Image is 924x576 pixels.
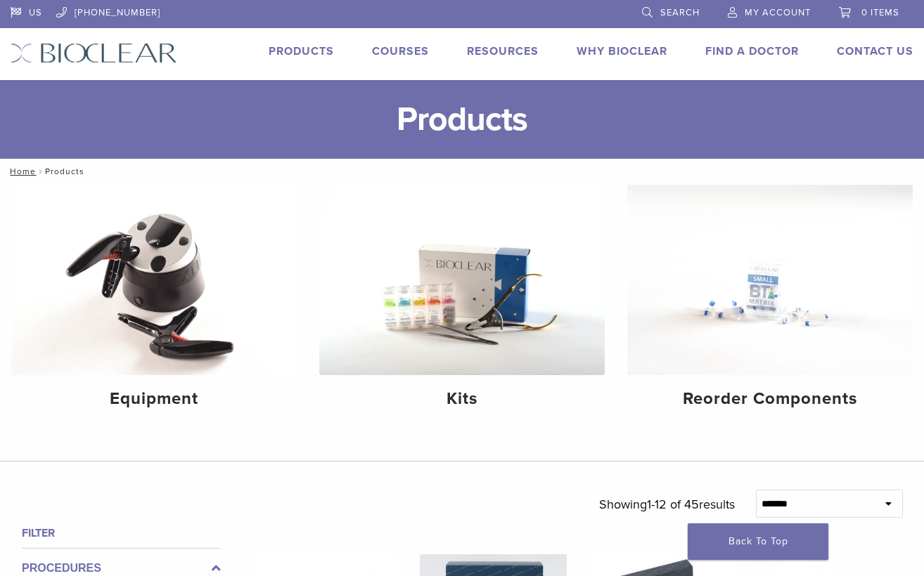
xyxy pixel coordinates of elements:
h4: Reorder Components [639,386,901,412]
a: Equipment [11,185,297,421]
a: Home [6,166,36,176]
h4: Filter [22,525,221,542]
img: Bioclear [11,43,177,63]
a: Products [269,44,334,58]
a: Back To Top [688,523,828,560]
img: Reorder Components [627,185,913,375]
span: My Account [745,7,811,18]
img: Kits [319,185,605,375]
a: Find A Doctor [705,44,799,58]
a: Reorder Components [627,185,913,421]
a: Contact Us [837,44,913,58]
h4: Equipment [23,386,285,412]
span: Search [660,7,700,18]
span: 0 items [861,7,899,18]
img: Equipment [11,185,297,375]
a: Resources [467,44,539,58]
a: Why Bioclear [577,44,667,58]
span: / [36,168,45,175]
span: 1-12 of 45 [647,497,699,512]
h4: Kits [331,386,593,412]
a: Courses [372,44,429,58]
a: Kits [319,185,605,421]
p: Showing results [599,490,735,519]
